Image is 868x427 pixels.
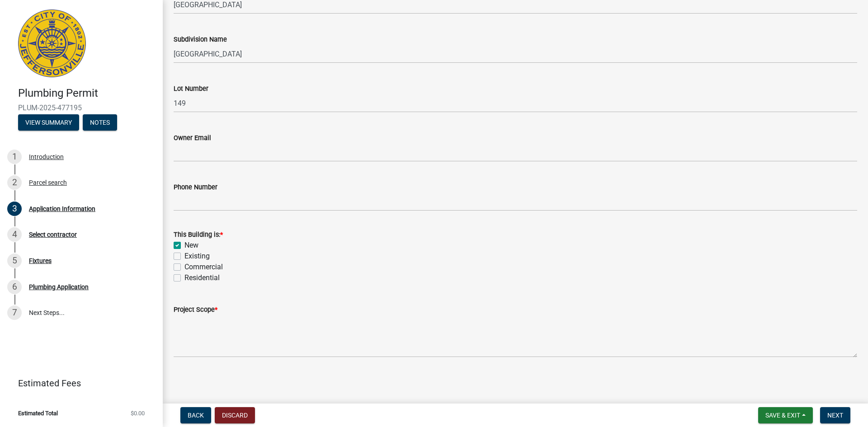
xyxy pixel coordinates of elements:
[215,407,255,423] button: Discard
[7,150,22,164] div: 1
[174,86,208,92] label: Lot Number
[758,407,813,423] button: Save & Exit
[18,119,79,127] wm-modal-confirm: Summary
[765,412,800,419] span: Save & Exit
[18,103,145,112] span: PLUM-2025-477195
[174,232,223,238] label: This Building is:
[174,184,217,191] label: Phone Number
[83,114,117,131] button: Notes
[29,231,77,238] div: Select contractor
[18,87,156,100] h4: Plumbing Permit
[29,154,64,160] div: Introduction
[7,175,22,190] div: 2
[7,374,148,392] a: Estimated Fees
[18,114,79,131] button: View Summary
[7,202,22,216] div: 3
[83,119,117,127] wm-modal-confirm: Notes
[184,262,223,272] label: Commercial
[820,407,850,423] button: Next
[184,272,220,283] label: Residential
[184,240,198,251] label: New
[29,179,67,186] div: Parcel search
[174,37,227,43] label: Subdivision Name
[7,280,22,294] div: 6
[7,253,22,268] div: 5
[29,284,89,290] div: Plumbing Application
[180,407,211,423] button: Back
[827,412,843,419] span: Next
[184,251,210,262] label: Existing
[7,305,22,320] div: 7
[29,206,95,212] div: Application Information
[174,307,217,313] label: Project Scope
[29,258,52,264] div: Fixtures
[18,410,58,416] span: Estimated Total
[188,412,204,419] span: Back
[7,227,22,242] div: 4
[131,410,145,416] span: $0.00
[18,9,86,77] img: City of Jeffersonville, Indiana
[174,135,211,141] label: Owner Email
